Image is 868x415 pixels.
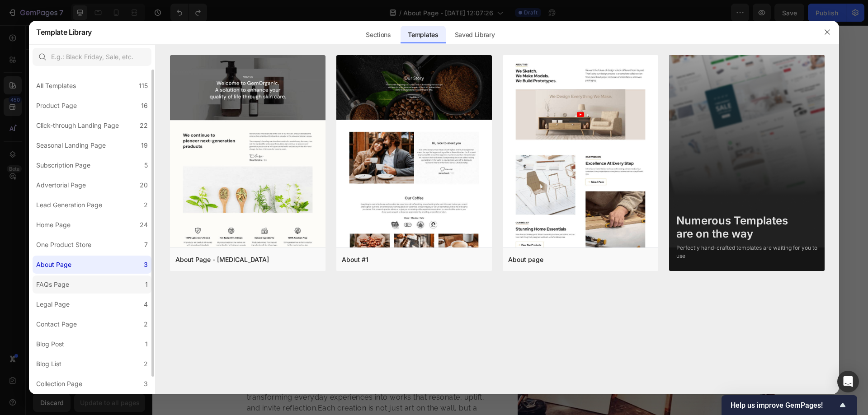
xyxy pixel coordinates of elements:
[144,239,148,250] div: 7
[139,80,148,91] div: 115
[36,120,119,131] div: Click-through Landing Page
[144,359,148,369] div: 2
[138,5,306,172] img: brush_stroke.jpg
[676,244,817,260] div: Perfectly hand-crafted templates are waiting for you to use
[36,359,61,369] div: Blog List
[94,356,335,410] p: [PERSON_NAME]’s process is rooted in empathy and observation, transforming everyday experiences i...
[36,299,70,310] div: Legal Page
[36,239,91,250] div: One Product Store
[140,120,148,131] div: 22
[140,180,148,191] div: 20
[36,219,71,230] div: Home Page
[36,180,86,191] div: Advertorial Page
[342,254,368,265] div: About #1
[145,279,148,290] div: 1
[141,100,148,111] div: 16
[381,60,622,81] p: Creativity is [PERSON_NAME]’s daily grind— wether painting, drawing, cooking or
[359,26,398,44] div: Sections
[36,100,77,111] div: Product Page
[141,140,148,151] div: 19
[144,160,148,171] div: 5
[36,140,106,151] div: Seasonal Landing Page
[676,214,817,241] div: Numerous Templates are on the way
[144,378,148,389] div: 3
[94,261,336,283] h2: Connecting
[36,319,77,330] div: Contact Page
[140,219,148,230] div: 24
[144,299,148,310] div: 4
[731,401,837,410] span: Help us improve GemPages!
[36,279,69,290] div: FAQs Page
[837,371,859,392] div: Open Intercom Messenger
[380,29,623,51] h2: WHY?
[144,319,148,330] div: 2
[36,20,92,44] h2: Template Library
[731,400,848,410] button: Show survey - Help us improve GemPages!
[381,103,622,146] p: Bald Art is his way to destroy any box, flip the so called script, and tear open the everyday to ...
[145,339,148,350] div: 1
[36,378,82,389] div: Collection Page
[381,81,622,92] p: writing—it’s been burning inside him since forever.
[36,259,71,270] div: About Page
[401,26,445,44] div: Templates
[36,339,64,350] div: Blog Post
[508,254,543,265] div: About page
[448,26,502,44] div: Saved Library
[94,291,335,345] p: Connection is at the heart of [PERSON_NAME]’s creative process at [GEOGRAPHIC_DATA]. [PERSON_NAME...
[36,80,76,91] div: All Templates
[175,254,269,265] div: About Page - [MEDICAL_DATA]
[36,200,102,210] div: Lead Generation Page
[36,160,90,171] div: Subscription Page
[144,259,148,270] div: 3
[33,48,151,66] input: E.g.: Black Friday, Sale, etc.
[144,200,148,210] div: 2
